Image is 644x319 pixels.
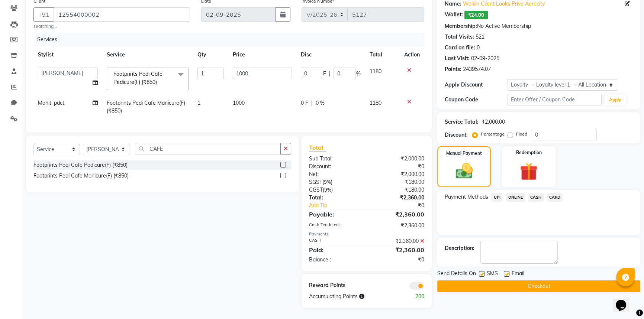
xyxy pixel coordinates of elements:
span: 9% [324,187,331,193]
div: 02-09-2025 [471,55,499,62]
div: ₹2,360.00 [367,222,430,230]
span: | [311,99,313,107]
div: Wallet: [445,11,463,19]
div: ₹2,000.00 [367,155,430,163]
div: Payable: [303,210,367,219]
th: Stylist [33,46,102,63]
span: SMS [487,270,498,279]
div: Coupon Code [445,96,508,104]
div: Sub Total: [303,155,367,163]
th: Disc [296,46,365,63]
div: Points: [445,65,461,73]
div: Payments [309,231,425,237]
a: x [157,79,160,85]
div: ₹2,360.00 [367,245,430,254]
div: Paid: [303,245,367,254]
div: Service Total: [445,118,479,126]
div: ( ) [303,178,367,186]
div: ( ) [303,186,367,194]
span: 1180 [369,100,381,106]
a: Add Tip [303,202,377,209]
div: ₹180.00 [367,186,430,194]
img: _gift.svg [514,160,543,183]
span: 0 % [316,99,325,107]
span: % [356,70,360,78]
span: Email [512,270,524,279]
th: Total [365,46,400,63]
span: Mohit_pdct [38,100,64,106]
span: CGST [309,186,323,193]
span: SGST [309,179,322,185]
div: ₹2,360.00 [367,194,430,202]
span: 1 [197,100,200,106]
div: Total Visits: [445,33,474,41]
div: Services [34,33,430,46]
span: 1000 [233,100,245,106]
div: ₹2,000.00 [482,118,505,126]
div: Reward Points [303,281,367,290]
div: Footprints Pedi Cafe Manicure(F) (₹850) [33,172,129,180]
span: ONLINE [506,193,525,202]
small: searching... [33,23,190,30]
iframe: chat widget [613,289,637,312]
span: Footprints Pedi Cafe Manicure(F) (₹850) [107,100,185,114]
input: Search by Name/Mobile/Email/Code [54,7,190,22]
span: ₹24.00 [464,11,488,19]
span: F [323,70,326,78]
div: Card on file: [445,44,475,52]
div: Last Visit: [445,55,470,62]
th: Price [228,46,296,63]
div: ₹0 [367,256,430,264]
div: 521 [476,33,484,41]
div: 200 [398,293,430,300]
th: Qty [193,46,229,63]
div: 2439574.07 [463,65,491,73]
span: | [329,70,331,78]
div: 0 [477,44,480,52]
div: Balance : [303,256,367,264]
div: No Active Membership [445,22,633,30]
span: 0 F [301,99,308,107]
div: Membership: [445,22,477,30]
div: ₹180.00 [367,178,430,186]
div: ₹2,360.00 [367,237,430,245]
div: CASH [303,237,367,245]
input: Enter Offer / Coupon Code [508,94,602,105]
div: Net: [303,170,367,178]
button: +91 [33,7,54,22]
th: Service [102,46,193,63]
div: Description: [445,244,474,252]
div: Apply Discount [445,81,508,89]
label: Redemption [516,149,542,156]
div: Cash Tendered: [303,222,367,230]
div: ₹0 [367,163,430,170]
div: Accumulating Points [303,293,399,300]
button: Checkout [437,280,640,292]
input: Search or Scan [135,143,281,154]
span: Send Details On [437,270,476,279]
span: 9% [324,179,331,185]
div: ₹2,360.00 [367,210,430,219]
span: 1180 [369,68,381,75]
span: Footprints Pedi Cafe Pedicure(F) (₹850) [113,71,162,85]
span: Payment Methods [445,193,488,201]
div: ₹2,000.00 [367,170,430,178]
div: Total: [303,194,367,202]
label: Fixed [516,131,527,137]
label: Manual Payment [446,150,482,157]
button: Apply [605,94,626,105]
span: Total [309,144,326,152]
div: Discount: [303,163,367,170]
img: _cash.svg [450,161,478,181]
label: Percentage [481,131,505,137]
div: Discount: [445,131,468,139]
span: UPI [491,193,503,202]
span: CARD [547,193,563,202]
span: CASH [528,193,544,202]
div: Footprints Pedi Cafe Pedicure(F) (₹850) [33,161,128,169]
div: ₹0 [377,202,430,209]
th: Action [400,46,424,63]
